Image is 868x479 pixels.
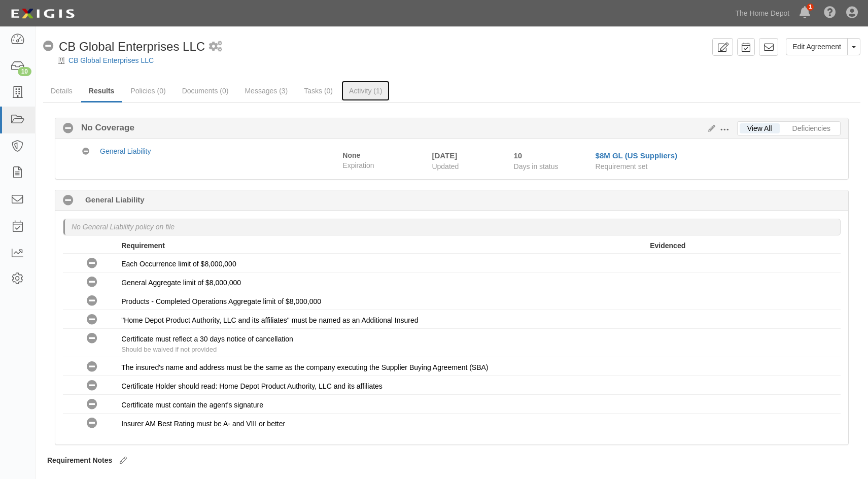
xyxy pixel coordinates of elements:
[121,335,293,343] span: Certificate must reflect a 30 days notice of cancellation
[87,258,97,269] i: No Coverage
[786,38,848,55] a: Edit Agreement
[74,122,134,134] b: No Coverage
[121,401,263,409] span: Certificate must contain the agent's signature
[785,123,838,133] a: Deficiencies
[121,316,418,324] span: "Home Depot Product Authority, LLC and its affiliates" must be named as an Additional Insured
[175,81,236,101] a: Documents (0)
[824,7,836,19] i: Help Center - Complianz
[87,399,97,410] i: No Coverage
[121,297,321,305] span: Products - Completed Operations Aggregate limit of $8,000,000
[43,38,205,55] div: CB Global Enterprises LLC
[121,260,236,268] span: Each Occurrence limit of $8,000,000
[43,81,80,101] a: Details
[87,296,97,306] i: No Coverage
[121,363,488,371] span: The insured's name and address must be the same as the company executing the Supplier Buying Agre...
[63,195,74,206] i: No Coverage 10 days (since 09/15/2025)
[18,67,31,76] div: 10
[514,162,559,170] span: Days in status
[740,123,780,133] a: View All
[342,160,424,170] span: Expiration
[432,150,498,161] div: [DATE]
[209,42,222,52] i: 1 scheduled workflow
[731,3,795,23] a: The Home Depot
[8,5,78,23] img: logo-5460c22ac91f19d4615b14bd174203de0afe785f0fc80cf4dbbc73dc1793850b.png
[432,162,459,170] span: Updated
[596,151,677,160] a: $8M GL (US Suppliers)
[87,362,97,372] i: No Coverage
[47,455,112,465] label: Requirement Notes
[81,81,122,102] a: Results
[59,40,205,53] span: CB Global Enterprises LLC
[123,81,173,101] a: Policies (0)
[342,151,360,159] strong: None
[72,222,175,232] p: No General Liability policy on file
[43,41,54,52] i: No Coverage
[121,242,165,250] strong: Requirement
[514,150,588,161] div: Since 09/15/2025
[87,418,97,429] i: No Coverage
[100,147,151,155] a: General Liability
[121,420,285,428] span: Insurer AM Best Rating must be A- and VIII or better
[596,162,648,170] span: Requirement set
[63,123,74,134] i: No Coverage
[85,194,145,205] b: General Liability
[87,381,97,391] i: No Coverage
[121,382,383,390] span: Certificate Holder should read: Home Depot Product Authority, LLC and its affiliates
[650,242,685,250] strong: Evidenced
[87,277,97,288] i: No Coverage
[121,346,217,353] span: Should be waived if not provided
[87,315,97,325] i: No Coverage
[68,56,154,64] a: CB Global Enterprises LLC
[704,124,715,132] a: Edit Results
[87,333,97,344] i: No Coverage
[296,81,340,101] a: Tasks (0)
[82,148,89,155] i: No Coverage
[121,279,241,287] span: General Aggregate limit of $8,000,000
[341,81,390,101] a: Activity (1)
[237,81,295,101] a: Messages (3)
